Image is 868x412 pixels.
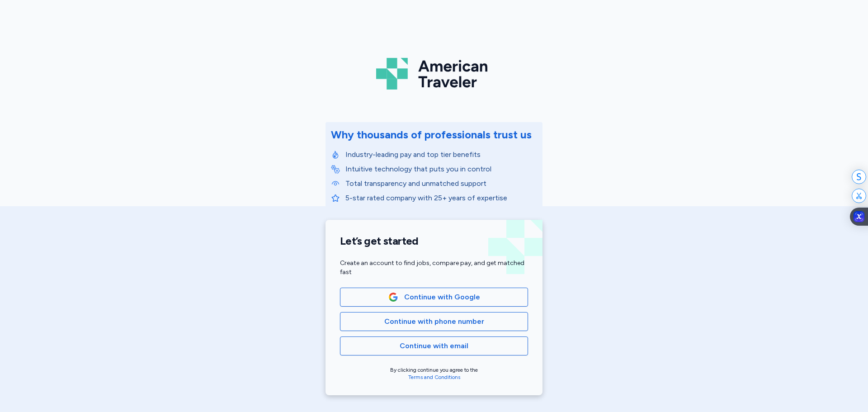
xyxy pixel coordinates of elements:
p: Industry-leading pay and top tier benefits [345,149,537,160]
p: 5-star rated company with 25+ years of expertise [345,193,537,204]
a: Terms and Conditions [408,374,460,380]
img: Google Logo [388,292,398,302]
div: Why thousands of professionals trust us [331,128,532,142]
span: Continue with phone number [384,316,484,327]
div: By clicking continue you agree to the [340,366,528,381]
p: Total transparency and unmatched support [345,178,537,189]
span: Continue with email [400,341,468,351]
button: Continue with phone number [340,312,528,331]
button: Continue with email [340,336,528,355]
img: Logo [376,54,492,93]
h1: Let’s get started [340,234,528,248]
div: Create an account to find jobs, compare pay, and get matched fast [340,259,528,277]
span: Continue with Google [404,292,480,303]
p: Intuitive technology that puts you in control [345,164,537,175]
button: Google LogoContinue with Google [340,288,528,307]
